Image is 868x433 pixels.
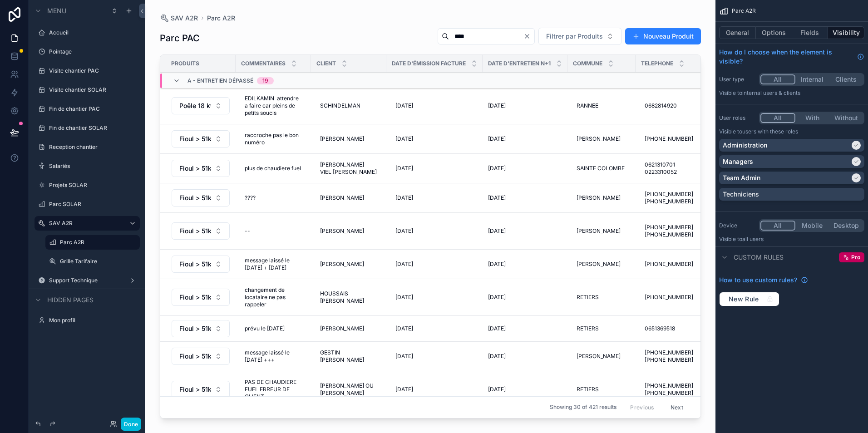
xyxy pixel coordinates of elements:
[732,7,756,15] span: Parc A2R
[395,102,413,109] span: [DATE]
[60,258,134,265] a: Grille Tarifaire
[320,290,377,305] span: HOUSSAIS [PERSON_NAME]
[262,77,268,84] div: 19
[179,134,211,143] span: Fioul > 51kw
[49,182,134,189] label: Projets SOLAR
[488,353,506,360] span: [DATE]
[179,101,211,110] span: Poêle 18 kw
[320,227,364,235] span: [PERSON_NAME]
[719,114,755,122] label: User roles
[172,289,230,306] button: Select Button
[395,386,413,393] span: [DATE]
[49,124,134,132] label: Fin de chantier SOLAR
[179,226,211,236] span: Fioul > 51kw
[795,221,829,231] button: Mobile
[49,162,134,170] a: Salariés
[245,227,250,235] div: --
[538,28,621,45] button: Select Button
[172,348,230,365] button: Select Button
[625,28,701,44] a: Nouveau Produit
[395,325,413,332] span: [DATE]
[160,14,198,23] a: SAV A2R
[49,86,134,93] label: Visite chantier SOLAR
[488,227,506,235] span: [DATE]
[645,191,702,205] span: [PHONE_NUMBER] [PHONE_NUMBER]
[49,143,134,151] label: Reception chantier
[395,261,413,268] span: [DATE]
[488,386,506,393] span: [DATE]
[523,33,534,40] button: Clear
[577,325,599,332] span: RETIERS
[488,60,551,67] span: Date d'entretien n+1
[719,222,755,229] label: Device
[719,276,797,285] span: How to use custom rules?
[395,294,413,301] span: [DATE]
[577,227,621,235] span: [PERSON_NAME]
[395,135,413,143] span: [DATE]
[792,26,829,39] button: Fields
[577,135,621,143] span: [PERSON_NAME]
[577,102,598,109] span: RANNEE
[320,135,364,143] span: [PERSON_NAME]
[723,190,759,199] p: Techniciens
[723,157,753,166] p: Managers
[760,221,795,231] button: All
[760,113,795,123] button: All
[795,74,829,84] button: Internal
[49,220,122,227] a: SAV A2R
[546,32,603,41] span: Filtrer par Produits
[245,325,285,332] span: prévu le [DATE]
[245,257,302,271] span: message laissé le [DATE] + [DATE]
[60,239,134,246] label: Parc A2R
[760,74,795,84] button: All
[245,286,302,308] span: changement de locataire ne pas rappeler
[488,294,506,301] span: [DATE]
[320,102,360,109] span: SCHINDELMAN
[172,189,230,207] button: Select Button
[172,222,230,240] button: Select Button
[645,161,702,176] span: 0621310701 0223310052
[719,292,779,306] button: New Rule
[829,221,863,231] button: Desktop
[641,60,673,67] span: Telephone
[734,253,784,262] span: Custom rules
[719,89,864,97] p: Visible to
[241,60,286,67] span: Commentaires
[645,294,693,301] span: [PHONE_NUMBER]
[47,6,66,15] span: Menu
[577,294,599,301] span: RETIERS
[121,418,141,431] button: Done
[320,161,377,176] span: [PERSON_NAME] VIEL [PERSON_NAME]
[756,26,792,39] button: Options
[742,236,764,242] span: all users
[49,277,122,284] a: Support Technique
[49,105,134,113] label: Fin de chantier PAC
[829,113,863,123] button: Without
[645,349,702,364] span: [PHONE_NUMBER] [PHONE_NUMBER]
[245,194,256,202] span: ????
[172,320,230,337] button: Select Button
[719,26,756,39] button: General
[49,29,134,36] label: Accueil
[49,201,134,208] label: Parc SOLAR
[179,193,211,202] span: Fioul > 51kw
[488,165,506,172] span: [DATE]
[488,325,506,332] span: [DATE]
[179,324,211,333] span: Fioul > 51kw
[49,48,134,55] label: Pointage
[172,381,230,398] button: Select Button
[207,14,235,23] a: Parc A2R
[577,165,625,172] span: SAINTE COLOMBE
[645,325,675,332] span: 0651369518
[187,77,253,84] span: a - entretien dépassé
[577,353,621,360] span: [PERSON_NAME]
[645,261,693,268] span: [PHONE_NUMBER]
